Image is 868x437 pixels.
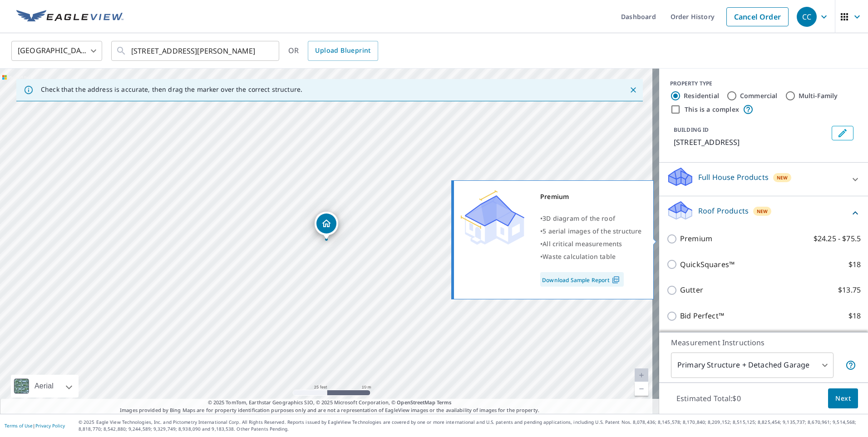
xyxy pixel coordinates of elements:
[757,208,768,215] span: New
[308,41,378,61] a: Upload Blueprint
[542,252,616,261] span: Waste calculation table
[669,388,748,408] p: Estimated Total: $0
[835,393,851,404] span: Next
[35,422,65,429] a: Privacy Policy
[680,259,735,270] p: QuickSquares™
[671,337,856,348] p: Measurement Instructions
[685,105,739,114] label: This is a complex
[610,276,622,284] img: Pdf Icon
[674,126,709,134] p: BUILDING ID
[828,388,858,409] button: Next
[288,41,378,61] div: OR
[814,233,861,244] p: $24.25 - $75.5
[666,200,861,226] div: Roof ProductsNew
[32,375,56,397] div: Aerial
[698,172,769,183] p: Full House Products
[845,360,856,371] span: Your report will include the primary structure and a detached garage if one exists.
[11,375,79,397] div: Aerial
[41,85,302,94] p: Check that the address is accurate, then drag the marker over the correct structure.
[670,79,857,88] div: PROPERTY TYPE
[684,91,719,100] label: Residential
[680,310,724,322] p: Bid Perfect™
[680,284,703,296] p: Gutter
[131,38,261,64] input: Search by address or latitude-longitude
[666,166,861,192] div: Full House ProductsNew
[397,399,435,406] a: OpenStreetMap
[635,368,648,382] a: Current Level 20, Zoom In Disabled
[726,7,789,26] a: Cancel Order
[777,174,788,181] span: New
[542,239,622,248] span: All critical measurements
[542,227,641,235] span: 5 aerial images of the structure
[848,259,861,270] p: $18
[540,250,642,263] div: •
[832,126,853,140] button: Edit building 1
[437,399,452,406] a: Terms
[11,38,102,64] div: [GEOGRAPHIC_DATA]
[635,382,648,396] a: Current Level 20, Zoom Out
[540,212,642,225] div: •
[740,91,778,100] label: Commercial
[540,225,642,238] div: •
[627,84,639,96] button: Close
[797,7,817,27] div: CC
[540,190,642,203] div: Premium
[540,238,642,250] div: •
[680,233,712,244] p: Premium
[5,422,33,429] a: Terms of Use
[315,212,338,240] div: Dropped pin, building 1, Residential property, 636 Fairway View Dr Laurel, MT 59044
[838,284,861,296] p: $13.75
[848,310,861,322] p: $18
[315,45,370,56] span: Upload Blueprint
[5,423,65,428] p: |
[542,214,615,223] span: 3D diagram of the roof
[461,190,524,245] img: Premium
[540,272,624,287] a: Download Sample Report
[698,205,749,216] p: Roof Products
[671,353,833,378] div: Primary Structure + Detached Garage
[799,91,838,100] label: Multi-Family
[16,10,123,24] img: EV Logo
[79,419,863,432] p: © 2025 Eagle View Technologies, Inc. and Pictometry International Corp. All Rights Reserved. Repo...
[208,399,452,407] span: © 2025 TomTom, Earthstar Geographics SIO, © 2025 Microsoft Corporation, ©
[674,137,828,148] p: [STREET_ADDRESS]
